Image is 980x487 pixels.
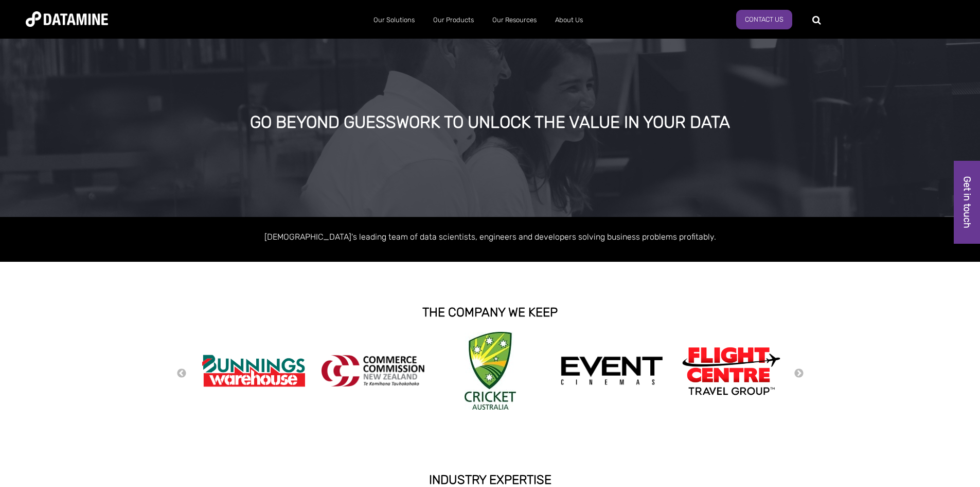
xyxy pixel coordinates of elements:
p: [DEMOGRAPHIC_DATA]'s leading team of data scientists, engineers and developers solving business p... [197,230,783,244]
img: event cinemas [560,356,663,386]
a: Our Solutions [364,7,424,33]
a: Our Products [424,7,483,33]
img: Flight Centre [680,344,782,397]
strong: INDUSTRY EXPERTISE [429,473,551,487]
a: Get in touch [954,161,980,244]
button: Next [794,368,804,379]
a: Our Resources [483,7,546,33]
a: Contact us [736,10,792,29]
a: About Us [546,7,592,33]
img: commercecommission [322,355,424,387]
img: Cricket Australia [465,332,516,410]
img: Datamine [26,11,108,27]
button: Previous [176,368,187,379]
strong: THE COMPANY WE KEEP [422,305,558,320]
div: GO BEYOND GUESSWORK TO UNLOCK THE VALUE IN YOUR DATA [111,113,869,132]
img: Bunnings Warehouse [202,351,305,390]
